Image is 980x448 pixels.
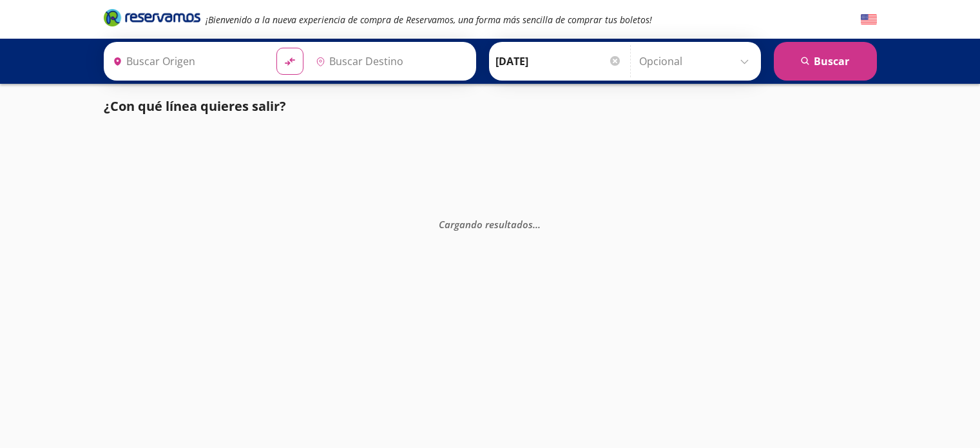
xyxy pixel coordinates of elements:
a: Brand Logo [104,8,200,31]
em: ¡Bienvenido a la nueva experiencia de compra de Reservamos, una forma más sencilla de comprar tus... [206,14,652,26]
em: Cargando resultados [439,217,541,230]
button: English [861,12,877,28]
p: ¿Con qué línea quieres salir? [104,97,286,116]
span: . [535,217,538,230]
span: . [533,217,535,230]
span: . [538,217,541,230]
i: Brand Logo [104,8,200,27]
input: Buscar Origen [108,45,266,77]
button: Buscar [774,42,877,81]
input: Elegir Fecha [495,45,622,77]
input: Opcional [639,45,754,77]
input: Buscar Destino [311,45,469,77]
